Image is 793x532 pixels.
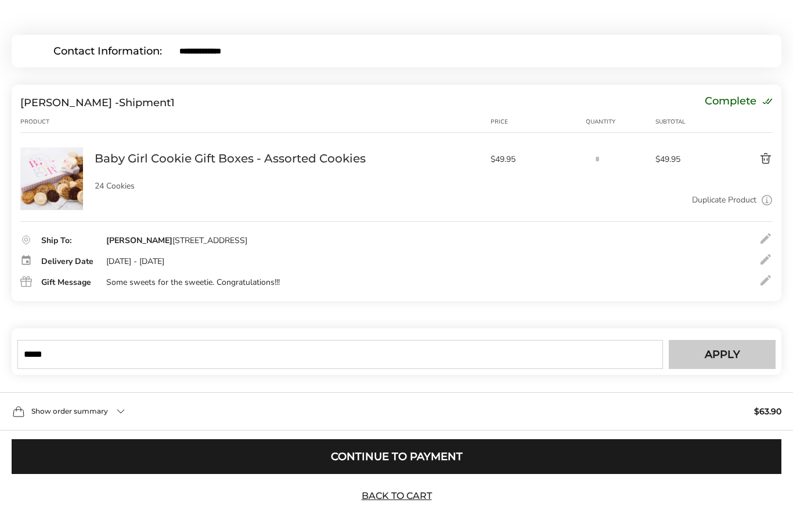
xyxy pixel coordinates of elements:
input: Quantity input [586,147,609,171]
span: $49.95 [491,154,580,165]
div: Contact Information: [53,46,179,56]
span: 1 [171,96,175,109]
button: Continue to Payment [12,439,781,474]
span: [PERSON_NAME] - [20,96,119,109]
span: $49.95 [655,154,708,165]
div: Shipment [20,96,175,109]
div: Ship To: [41,237,95,245]
div: Price [491,117,586,126]
div: Gift Message [41,278,95,287]
div: Complete [705,96,773,109]
span: Show order summary [31,408,108,415]
strong: [PERSON_NAME] [106,235,172,246]
img: Baby Girl Cookie Gift Boxes - Assorted Cookies [20,147,83,210]
div: Product [20,117,95,126]
span: $63.90 [754,407,781,415]
div: Some sweets for the sweetie. Congratulations!!! [106,277,280,288]
p: 24 Cookies [95,182,479,190]
div: [DATE] - [DATE] [106,256,164,267]
button: Apply [669,340,776,369]
a: Baby Girl Cookie Gift Boxes - Assorted Cookies [95,151,366,166]
a: Back to Cart [356,490,437,502]
div: Quantity [586,117,655,126]
div: Subtotal [655,117,708,126]
input: E-mail [179,46,740,56]
a: Duplicate Product [692,194,756,207]
a: Baby Girl Cookie Gift Boxes - Assorted Cookies [20,147,83,158]
div: [STREET_ADDRESS] [106,236,247,246]
button: Delete product [709,152,773,166]
span: Apply [705,349,740,360]
div: Delivery Date [41,258,95,266]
